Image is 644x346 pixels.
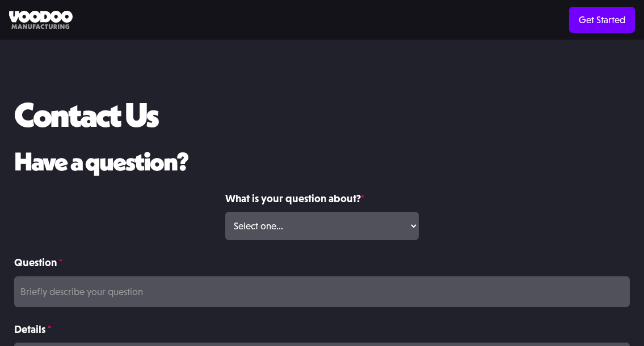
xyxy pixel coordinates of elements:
a: Get Started [569,7,635,33]
h2: Have a question? [14,148,630,176]
label: What is your question about? [225,190,419,207]
strong: Details [14,323,45,335]
strong: Question [14,256,57,268]
img: Voodoo Manufacturing logo [9,11,73,29]
input: Briefly describe your question [14,276,630,307]
h1: Contact Us [14,96,158,134]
